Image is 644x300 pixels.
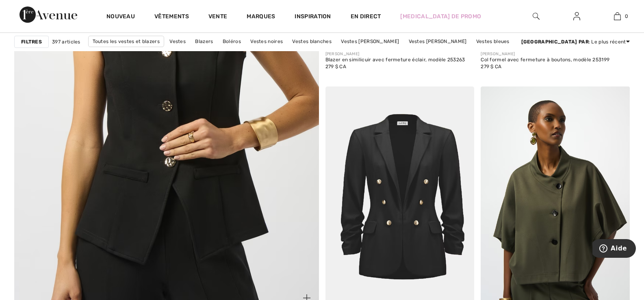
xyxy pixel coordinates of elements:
[625,13,628,19] font: 0
[337,36,403,47] a: Vestes [PERSON_NAME]
[472,36,514,47] a: Vestes bleues
[154,13,189,22] a: Vêtements
[208,13,228,22] a: Vente
[247,13,275,20] font: Marques
[351,13,381,20] font: En direct
[292,39,332,44] font: Vestes blanches
[589,39,626,45] font: : Le plus récent
[20,6,77,23] img: 1ère Avenue
[191,36,217,47] a: Blazers
[597,11,637,21] a: 0
[573,11,580,21] img: Mes informations
[400,12,481,21] a: [MEDICAL_DATA] de promo
[106,13,135,22] a: Nouveau
[195,39,213,44] font: Blazers
[325,64,346,69] font: 279 $ CA
[208,13,228,20] font: Vente
[223,39,241,44] font: Boléros
[341,39,399,44] font: Vestes [PERSON_NAME]
[325,52,360,56] font: [PERSON_NAME]
[409,39,467,44] font: Vestes [PERSON_NAME]
[592,239,636,259] iframe: Ouvre un widget où vous pouvez trouver plus d'informations
[295,13,331,20] font: Inspiration
[93,39,160,44] font: Toutes les vestes et blazers
[219,36,245,47] a: Boléros
[21,39,42,45] font: Filtres
[405,36,471,47] a: Vestes [PERSON_NAME]
[106,13,135,20] font: Nouveau
[250,39,283,44] font: Vestes noires
[533,11,540,21] img: rechercher sur le site
[614,11,621,21] img: Mon sac
[481,57,609,63] font: Col formel avec fermeture à boutons, modèle 253199
[247,13,275,22] a: Marques
[481,52,515,56] font: [PERSON_NAME]
[481,64,501,69] font: 279 $ CA
[154,13,189,20] font: Vêtements
[246,36,287,47] a: Vestes noires
[567,11,587,22] a: Se connecter
[288,36,336,47] a: Vestes blanches
[325,57,465,63] font: Blazer en similicuir avec fermeture éclair, modèle 253263
[169,39,186,44] font: Vestes
[351,12,381,21] a: En direct
[521,39,589,45] font: [GEOGRAPHIC_DATA] par
[165,36,190,47] a: Vestes
[476,39,510,44] font: Vestes bleues
[88,36,164,47] a: Toutes les vestes et blazers
[400,13,481,20] font: [MEDICAL_DATA] de promo
[52,39,80,45] font: 397 articles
